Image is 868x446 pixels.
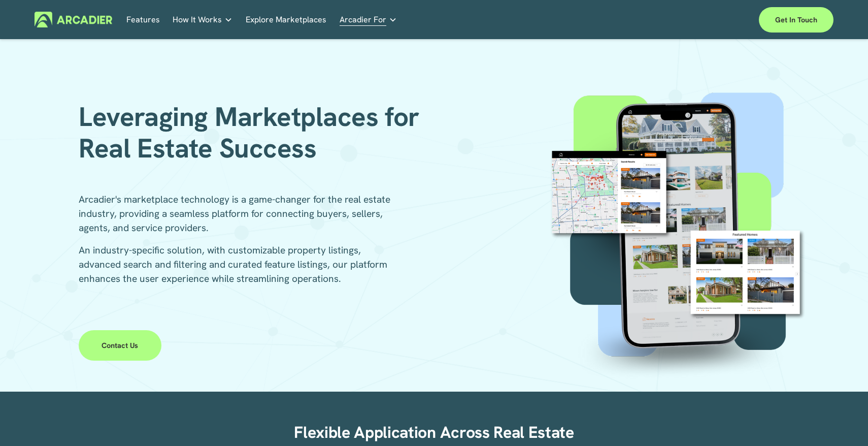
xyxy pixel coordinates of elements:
p: Arcadier's marketplace technology is a game-changer for the real estate industry, providing a sea... [79,193,400,235]
span: Arcadier For [340,13,386,27]
a: Explore Marketplaces [246,12,326,27]
h2: Flexible Application Across Real Estate [261,423,607,443]
a: Get in touch [759,7,833,33]
p: An industry-specific solution, with customizable property listings, advanced search and filtering... [79,243,400,286]
img: Arcadier [35,12,112,27]
a: folder dropdown [340,12,397,27]
span: How It Works [173,13,222,27]
a: Contact Us [79,330,161,361]
h1: Leveraging Marketplaces for Real Estate Success [79,101,430,165]
a: Features [126,12,160,27]
a: folder dropdown [173,12,232,27]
